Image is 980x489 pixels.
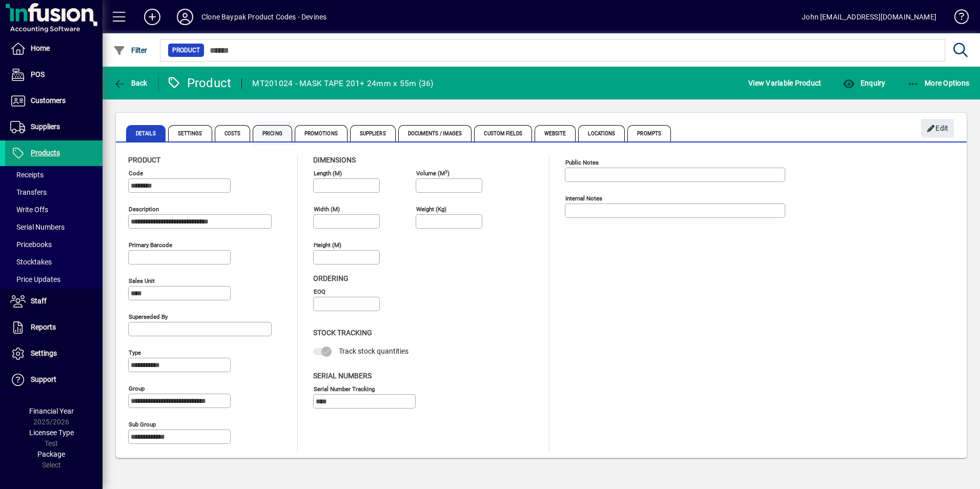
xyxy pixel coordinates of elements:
mat-label: Type [129,349,141,356]
span: Settings [31,349,57,357]
span: Receipts [10,171,44,179]
span: Reports [31,323,56,331]
mat-label: Description [129,206,159,213]
a: Suppliers [5,114,103,140]
span: Back [113,79,148,87]
mat-label: EOQ [314,288,325,295]
a: Receipts [5,166,103,184]
mat-label: Weight (Kg) [416,206,446,213]
span: Enquiry [843,79,885,87]
sup: 3 [445,169,447,174]
mat-label: Volume (m ) [416,170,450,177]
a: Price Updates [5,271,103,288]
button: More Options [905,74,972,92]
span: Stocktakes [10,258,52,266]
span: Website [535,125,576,141]
a: Staff [5,289,103,314]
span: Suppliers [350,125,396,141]
a: Stocktakes [5,253,103,271]
a: Home [5,36,103,62]
span: Serial Numbers [10,223,65,231]
span: Locations [578,125,625,141]
span: Pricebooks [10,240,52,249]
app-page-header-button: Back [103,74,159,92]
a: Support [5,367,103,393]
mat-label: Public Notes [565,159,599,166]
span: POS [31,70,45,78]
span: Licensee Type [29,429,74,437]
mat-label: Primary barcode [129,241,172,249]
a: POS [5,62,103,88]
span: Staff [31,297,47,305]
span: Stock Tracking [313,329,372,337]
span: Settings [168,125,212,141]
mat-label: Internal Notes [565,195,602,202]
span: Package [37,450,65,458]
span: Pricing [253,125,292,141]
span: Write Offs [10,206,48,214]
span: Product [128,156,160,164]
span: Promotions [295,125,348,141]
span: Transfers [10,188,47,196]
span: Home [31,44,50,52]
span: Support [31,375,56,383]
span: More Options [907,79,970,87]
span: Dimensions [313,156,356,164]
button: Filter [111,41,150,59]
span: Serial Numbers [313,372,372,380]
button: Back [111,74,150,92]
a: Settings [5,341,103,366]
div: Product [167,75,232,91]
button: View Variable Product [746,74,824,92]
span: Product [172,45,200,55]
mat-label: Superseded by [129,313,168,320]
span: Financial Year [29,407,74,415]
span: Details [126,125,166,141]
span: Track stock quantities [339,347,409,355]
mat-label: Code [129,170,143,177]
mat-label: Sub group [129,421,156,428]
mat-label: Group [129,385,145,392]
button: Enquiry [840,74,888,92]
span: Suppliers [31,123,60,131]
a: Customers [5,88,103,114]
mat-label: Length (m) [314,170,342,177]
div: MT201024 - MASK TAPE 201+ 24mm x 55m (36) [252,75,433,92]
span: Prompts [627,125,671,141]
span: Customers [31,96,66,105]
button: Edit [921,119,954,137]
span: Filter [113,46,148,54]
span: Edit [927,120,949,137]
span: Documents / Images [398,125,472,141]
a: Serial Numbers [5,218,103,236]
span: Products [31,149,60,157]
span: Price Updates [10,275,60,283]
div: Clone Baypak Product Codes - Devines [201,9,326,25]
mat-label: Sales unit [129,277,155,284]
button: Profile [169,8,201,26]
mat-label: Width (m) [314,206,340,213]
a: Reports [5,315,103,340]
mat-label: Height (m) [314,241,341,249]
a: Pricebooks [5,236,103,253]
div: John [EMAIL_ADDRESS][DOMAIN_NAME] [802,9,936,25]
button: Add [136,8,169,26]
span: Custom Fields [474,125,532,141]
a: Write Offs [5,201,103,218]
a: Transfers [5,184,103,201]
a: Knowledge Base [947,2,967,35]
mat-label: Serial Number tracking [314,385,375,392]
span: Costs [215,125,251,141]
span: View Variable Product [748,75,821,91]
span: Ordering [313,274,349,282]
